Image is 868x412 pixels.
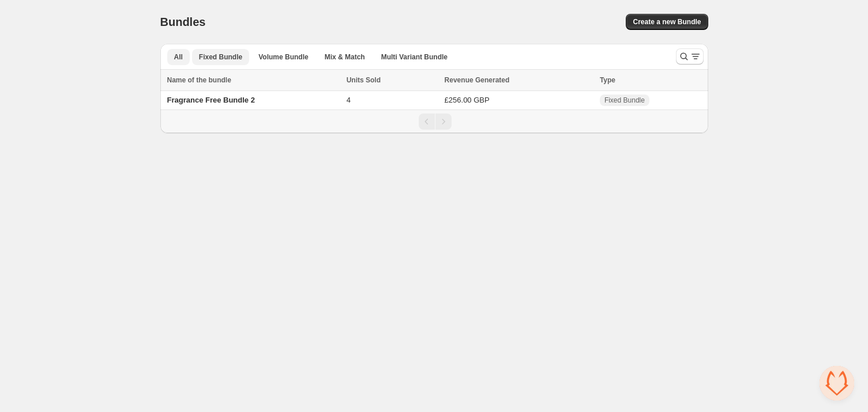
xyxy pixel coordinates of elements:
[445,96,490,104] span: £256.00 GBP
[347,74,381,86] span: Units Sold
[445,74,510,86] span: Revenue Generated
[604,96,645,105] span: Fixed Bundle
[199,52,242,62] span: Fixed Bundle
[160,109,708,133] nav: Pagination
[174,52,183,62] span: All
[258,52,308,62] span: Volume Bundle
[167,96,255,104] span: Fragrance Free Bundle 2
[347,74,392,86] button: Units Sold
[820,366,854,400] div: Open chat
[600,74,701,86] div: Type
[347,96,351,104] span: 4
[445,74,521,86] button: Revenue Generated
[676,48,704,65] button: Search and filter results
[633,17,701,27] span: Create a new Bundle
[626,14,708,30] button: Create a new Bundle
[167,74,340,86] div: Name of the bundle
[160,15,206,29] h1: Bundles
[325,52,365,62] span: Mix & Match
[381,52,448,62] span: Multi Variant Bundle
